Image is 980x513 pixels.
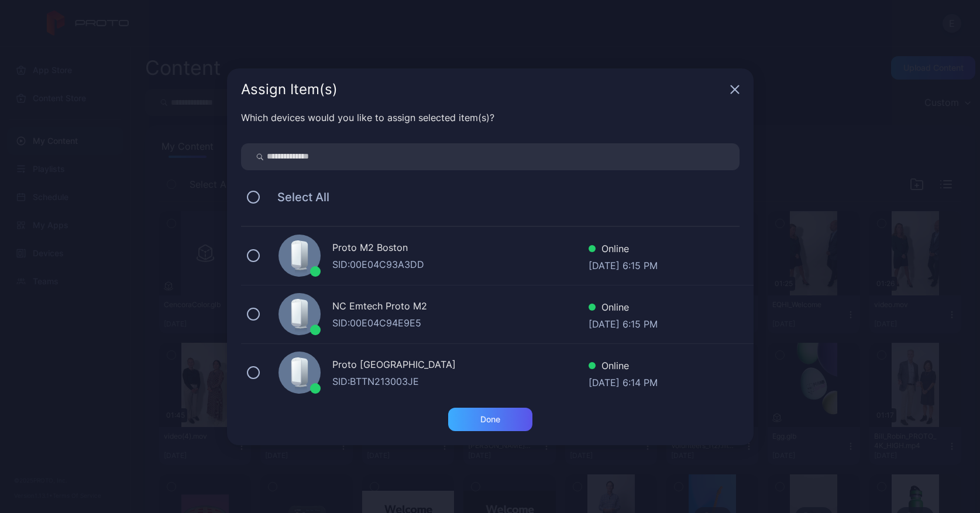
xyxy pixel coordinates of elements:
div: [DATE] 6:14 PM [589,376,658,387]
div: SID: 00E04C93A3DD [332,257,589,271]
div: Which devices would you like to assign selected item(s)? [241,111,740,125]
div: Online [589,242,658,259]
div: SID: BTTN213003JE [332,374,589,388]
div: Assign Item(s) [241,82,725,97]
span: Select All [266,190,329,204]
div: Proto [GEOGRAPHIC_DATA] [332,357,589,374]
div: Online [589,359,658,376]
div: Proto M2 Boston [332,240,589,257]
div: [DATE] 6:15 PM [589,259,658,270]
button: Done [448,408,532,431]
div: SID: 00E04C94E9E5 [332,316,589,330]
div: NC Emtech Proto M2 [332,299,589,316]
div: Online [589,300,658,317]
div: [DATE] 6:15 PM [589,317,658,329]
div: Done [480,415,500,424]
